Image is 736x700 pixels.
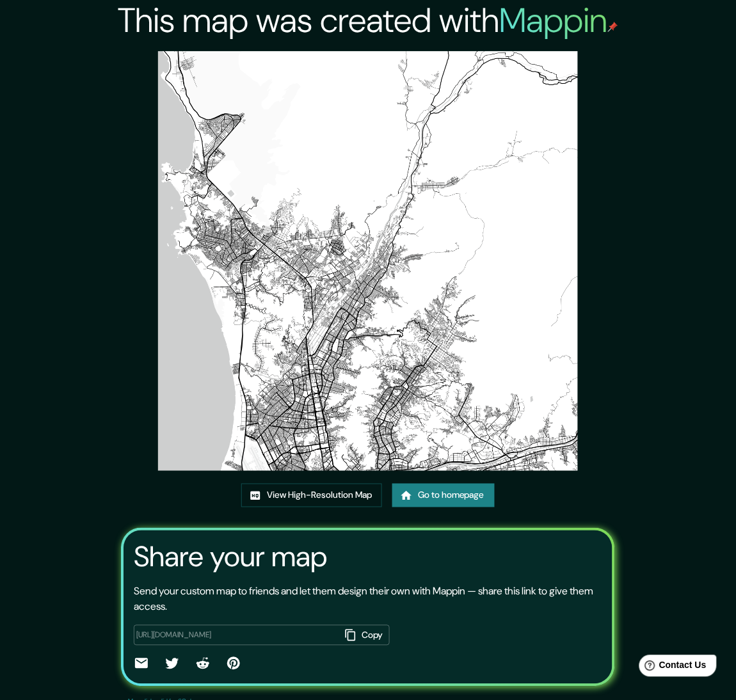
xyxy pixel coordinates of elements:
[608,22,618,32] img: mappin-pin
[241,484,382,507] a: View High-Resolution Map
[392,484,495,507] a: Go to homepage
[622,650,722,686] iframe: Help widget launcher
[340,625,390,646] button: Copy
[134,541,327,574] h3: Share your map
[158,51,578,471] img: created-map
[134,584,602,615] p: Send your custom map to friends and let them design their own with Mappin — share this link to gi...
